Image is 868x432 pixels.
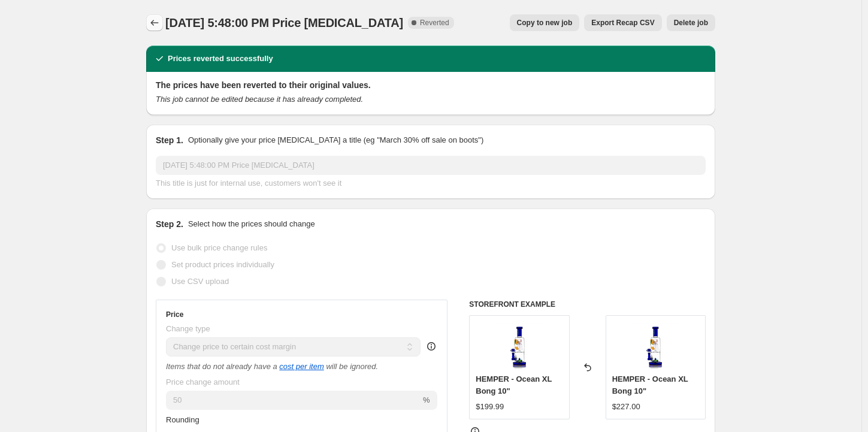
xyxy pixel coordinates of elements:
[171,260,274,269] span: Set product prices individually
[156,179,341,188] span: This title is just for internal use, customers won't see it
[423,395,430,404] span: %
[517,18,573,28] span: Copy to new job
[476,401,504,413] div: $199.99
[425,340,437,352] div: help
[168,53,273,65] h2: Prices reverted successfully
[188,134,483,146] p: Optionally give your price [MEDICAL_DATA] a title (eg "March 30% off sale on boots")
[591,18,654,28] span: Export Recap CSV
[166,324,210,333] span: Change type
[584,14,661,31] button: Export Recap CSV
[495,322,543,370] img: 00c426f4-dd32-404c-a490-f25ac6b42d6e_80x.png
[165,16,403,29] span: [DATE] 5:48:00 PM Price [MEDICAL_DATA]
[612,401,640,413] div: $227.00
[166,310,183,319] h3: Price
[156,156,706,175] input: 30% off holiday sale
[631,322,679,370] img: 00c426f4-dd32-404c-a490-f25ac6b42d6e_80x.png
[146,14,163,31] button: Price change jobs
[326,362,378,371] i: will be ignored.
[166,362,277,371] i: Items that do not already have a
[156,218,183,230] h2: Step 2.
[171,243,267,252] span: Use bulk price change rules
[612,374,688,395] span: HEMPER - Ocean XL Bong 10"
[166,377,240,386] span: Price change amount
[420,18,449,28] span: Reverted
[166,391,421,410] input: 50
[279,362,323,371] a: cost per item
[674,18,708,28] span: Delete job
[476,374,552,395] span: HEMPER - Ocean XL Bong 10"
[156,79,706,91] h2: The prices have been reverted to their original values.
[156,134,183,146] h2: Step 1.
[667,14,715,31] button: Delete job
[171,277,229,286] span: Use CSV upload
[156,95,363,104] i: This job cannot be edited because it has already completed.
[188,218,315,230] p: Select how the prices should change
[510,14,580,31] button: Copy to new job
[469,300,706,309] h6: STOREFRONT EXAMPLE
[166,415,199,424] span: Rounding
